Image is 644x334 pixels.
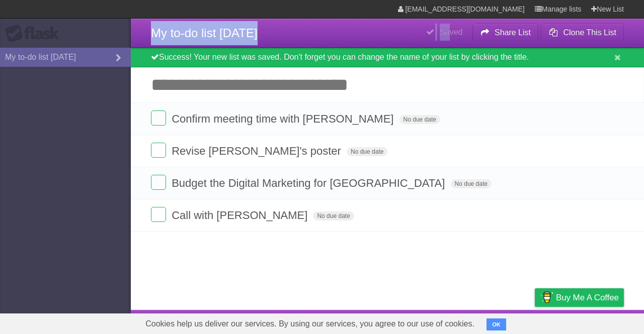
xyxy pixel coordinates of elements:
div: Success! Your new list was saved. Don't forget you can change the name of your list by clicking t... [131,48,644,67]
span: Confirm meeting time with [PERSON_NAME] [172,113,396,125]
span: Cookies help us deliver our services. By using our services, you agree to our use of cookies. [135,314,485,334]
span: No due date [347,147,387,156]
a: Terms [488,312,510,331]
button: OK [487,318,506,330]
a: Privacy [522,312,548,331]
button: Clone This List [541,24,624,42]
label: Done [151,207,166,222]
b: Saved [440,28,462,36]
span: Budget the Digital Marketing for [GEOGRAPHIC_DATA] [172,177,447,189]
b: Share List [495,28,531,37]
span: No due date [399,115,440,124]
span: Buy me a coffee [556,289,619,306]
span: Call with [PERSON_NAME] [172,209,310,221]
span: My to-do list [DATE] [151,26,258,40]
a: About [401,312,422,331]
span: No due date [451,179,492,188]
a: Buy me a coffee [535,288,624,307]
label: Done [151,175,166,190]
div: Flask [5,25,65,43]
label: Done [151,143,166,158]
button: Share List [472,24,539,42]
b: Clone This List [563,28,616,37]
a: Suggest a feature [560,312,624,331]
label: Done [151,110,166,126]
a: Developers [434,312,475,331]
img: Buy me a coffee [540,289,553,306]
span: No due date [313,211,354,220]
span: Revise [PERSON_NAME]'s poster [172,145,344,157]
